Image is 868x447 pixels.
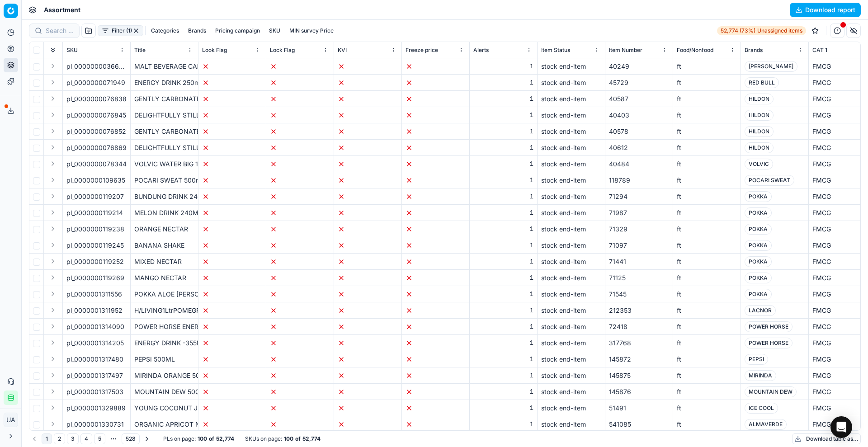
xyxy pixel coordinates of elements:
[609,404,669,413] div: 51491
[830,416,852,438] div: Open Intercom Messenger
[47,109,58,120] button: Expand
[47,256,58,267] button: Expand
[44,5,80,14] nav: breadcrumb
[66,355,123,364] span: pl_0000001317480
[47,61,58,71] button: Expand
[134,241,194,250] div: BANANA SHAKE
[134,339,194,348] div: ENERGY DRINK -355ML
[473,176,533,185] div: 1
[134,176,194,185] div: POCARI SWEAT 500ml PET BOTTLE
[677,241,737,250] div: ft
[4,413,18,427] button: UA
[66,78,125,87] span: pl_0000000071949
[473,127,533,136] div: 1
[745,94,774,104] span: HILDON
[66,322,124,331] span: pl_0000001314090
[302,435,321,442] strong: 52,774
[66,339,124,348] span: pl_0000001314205
[609,257,669,266] div: 71441
[134,111,194,120] div: DELIGHTFULLY STILL MINERAL WAT
[541,62,601,71] div: stock end-item
[47,174,58,185] button: Expand
[184,25,210,36] button: Brands
[134,160,194,169] div: VOLVIC WATER BIG 1.5LTR
[609,355,669,364] div: 145872
[745,289,772,300] span: POKKA
[473,192,533,201] div: 1
[134,273,194,282] div: MANGO NECTAR
[473,143,533,152] div: 1
[609,192,669,201] div: 71294
[66,387,123,396] span: pl_0000001317503
[609,306,669,315] div: 212353
[473,371,533,380] div: 1
[134,225,194,234] div: ORANGE NECTAR
[473,257,533,266] div: 1
[66,273,124,282] span: pl_0000000119269
[677,208,737,217] div: ft
[541,143,601,152] div: stock end-item
[541,322,601,331] div: stock end-item
[134,127,194,136] div: GENTLY CARBONATED MINERAL WATE
[67,433,79,444] button: 3
[147,25,183,36] button: Categories
[609,127,669,136] div: 40578
[745,126,774,137] span: HILDON
[609,111,669,120] div: 40403
[66,127,126,136] span: pl_0000000076852
[134,257,194,266] div: MIXED NECTAR
[609,160,669,169] div: 40484
[609,241,669,250] div: 71097
[677,94,737,104] div: ft
[134,192,194,201] div: BUNDUNG DRINK 240ml
[42,433,52,444] button: 1
[66,192,124,201] span: pl_0000000119207
[134,322,194,331] div: POWER HORSE ENERGY DRINK 250ml
[245,435,282,442] span: SKUs on page :
[134,290,194,299] div: POKKA ALOE [PERSON_NAME] GRAPE JUICE 30
[745,256,772,267] span: POKKA
[541,160,601,169] div: stock end-item
[66,241,124,250] span: pl_0000000119245
[541,192,601,201] div: stock end-item
[47,45,58,56] button: Expand all
[406,47,438,54] span: Freeze price
[286,25,337,36] button: MIN survey Price
[541,94,601,104] div: stock end-item
[677,78,737,87] div: ft
[202,47,227,54] span: Look Flag
[745,61,797,72] span: [PERSON_NAME]
[473,160,533,169] div: 1
[212,25,264,36] button: Pricing campaign
[812,47,827,54] span: CAT 1
[609,273,669,282] div: 71125
[677,322,737,331] div: ft
[745,419,787,430] span: ALMAVERDE
[473,78,533,87] div: 1
[473,111,533,120] div: 1
[473,339,533,348] div: 1
[4,413,18,427] span: UA
[745,240,772,251] span: POKKA
[609,371,669,380] div: 145875
[541,290,601,299] div: stock end-item
[29,433,40,444] button: Go to previous page
[44,5,80,14] span: Assortment
[209,435,214,442] strong: of
[66,47,78,54] span: SKU
[47,305,58,315] button: Expand
[745,175,794,186] span: POCARI SWEAT
[541,241,601,250] div: stock end-item
[717,26,806,35] a: 52,774 (73%)Unassigned items
[541,78,601,87] div: stock end-item
[47,288,58,299] button: Expand
[677,176,737,185] div: ft
[677,339,737,348] div: ft
[47,321,58,332] button: Expand
[47,353,58,364] button: Expand
[134,47,146,54] span: Title
[47,142,58,153] button: Expand
[54,433,65,444] button: 2
[609,322,669,331] div: 72418
[66,143,127,152] span: pl_0000000076869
